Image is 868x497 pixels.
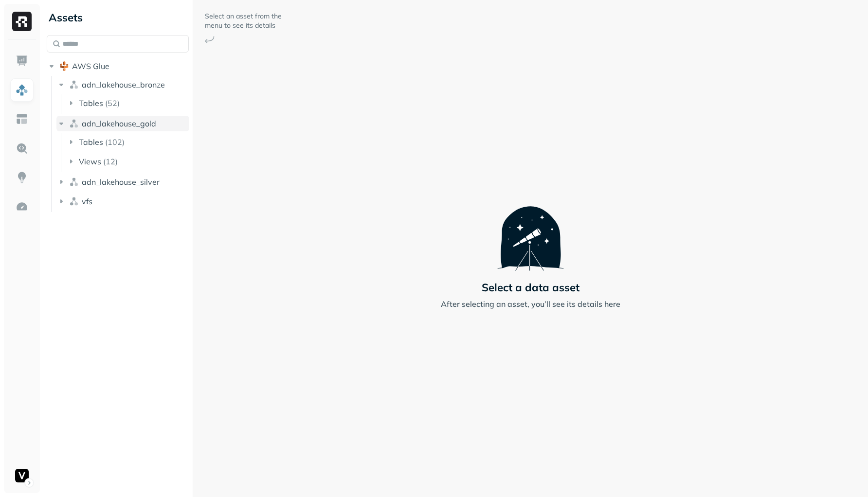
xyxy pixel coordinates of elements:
img: Asset Explorer [16,113,28,125]
img: namespace [69,177,79,187]
p: ( 12 ) [103,157,118,166]
span: adn_lakehouse_bronze [82,80,165,89]
div: Assets [47,10,189,25]
p: Select an asset from the menu to see its details [205,12,283,30]
img: Telescope [497,187,564,271]
img: Insights [16,171,28,184]
span: adn_lakehouse_silver [82,177,160,187]
button: Views(12) [66,154,190,169]
img: Assets [16,84,28,96]
p: Select a data asset [482,281,579,294]
button: Tables(102) [66,134,190,150]
img: namespace [69,80,79,89]
button: vfs [56,194,189,209]
span: Tables [79,137,103,147]
p: After selecting an asset, you’ll see its details here [441,298,620,310]
img: Arrow [205,36,215,43]
img: namespace [69,196,79,206]
p: ( 52 ) [105,98,120,108]
img: Query Explorer [16,142,28,155]
img: Optimization [16,200,28,213]
button: AWS Glue [47,58,189,74]
button: adn_lakehouse_silver [56,174,189,190]
span: Views [79,157,101,166]
span: Tables [79,98,103,108]
img: namespace [69,119,79,128]
button: adn_lakehouse_bronze [56,77,189,92]
img: Ryft [12,12,32,31]
span: AWS Glue [72,61,109,71]
img: Dashboard [16,54,28,67]
button: adn_lakehouse_gold [56,116,189,131]
p: ( 102 ) [105,137,125,147]
span: adn_lakehouse_gold [82,119,156,128]
img: root [59,61,69,71]
span: vfs [82,196,92,206]
button: Tables(52) [66,95,190,111]
img: Voodoo [15,469,29,482]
